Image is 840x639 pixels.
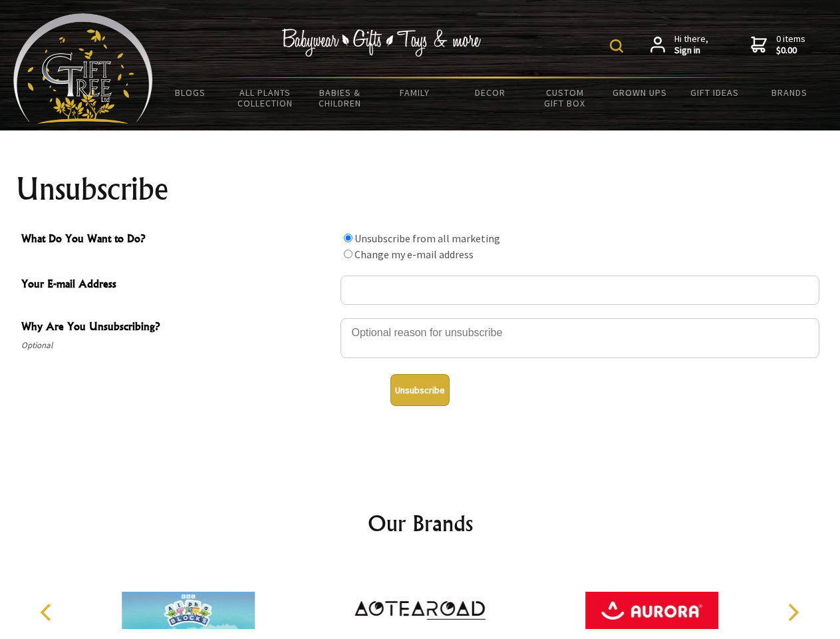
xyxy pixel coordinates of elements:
button: Previous [33,598,63,627]
a: All Plants Collection [228,79,303,117]
span: Hi there, [674,33,708,57]
label: Change my e-mail address [354,248,474,261]
span: Why Are You Unsubscribing? [21,318,334,337]
a: Brands [752,79,827,106]
a: Grown Ups [602,79,677,106]
strong: $0.00 [776,45,805,57]
textarea: Why Are You Unsubscribing? [341,318,819,358]
img: Babyware - Gifts - Toys and more... [13,13,153,124]
a: Hi there,Sign in [650,33,708,57]
img: product search [610,39,623,53]
a: BLOGS [153,79,228,106]
a: Gift Ideas [677,79,752,106]
button: Unsubscribe [390,374,450,406]
span: 0 items [776,33,805,57]
a: Family [378,79,453,106]
a: Decor [452,79,527,106]
button: Next [778,598,807,627]
span: What Do You Want to Do? [21,230,334,250]
input: Your E-mail Address [341,276,819,305]
img: Babywear - Gifts - Toys & more [282,29,482,57]
a: Babies & Children [303,79,378,117]
span: Your E-mail Address [21,276,334,295]
input: What Do You Want to Do? [344,234,352,242]
strong: Sign in [674,45,708,57]
label: Unsubscribe from all marketing [354,232,500,245]
h2: Our Brands [27,507,814,539]
input: What Do You Want to Do? [344,250,352,258]
a: 0 items$0.00 [751,33,805,57]
a: Custom Gift Box [527,79,603,117]
span: Optional [21,337,334,353]
h1: Unsubscribe [16,173,825,205]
